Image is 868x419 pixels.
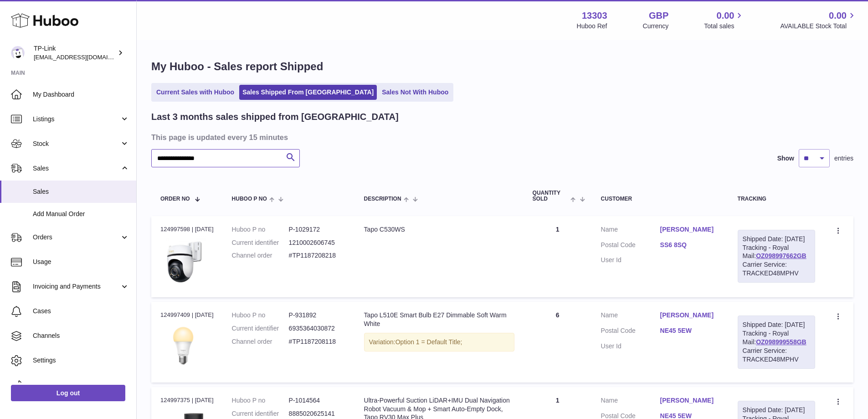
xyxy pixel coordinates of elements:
[160,322,206,368] img: L510E-Overview-01_large_1586306767589j.png
[364,333,514,352] div: Variation:
[601,225,660,236] dt: Name
[738,230,815,283] div: Tracking - Royal Mail:
[33,187,129,196] span: Sales
[160,236,206,286] img: 133031744299961.jpg
[33,356,129,365] span: Settings
[601,256,660,264] dt: User Id
[33,90,129,99] span: My Dashboard
[232,196,267,202] span: Huboo P no
[601,396,660,407] dt: Name
[738,316,815,368] div: Tracking - Royal Mail:
[33,282,120,291] span: Invoicing and Payments
[395,338,462,346] span: Option 1 = Default Title;
[232,324,289,333] dt: Current identifier
[601,196,719,202] div: Customer
[160,311,214,319] div: 124997409 | [DATE]
[160,396,214,404] div: 124997375 | [DATE]
[780,10,857,31] a: 0.00 AVAILABLE Stock Total
[33,233,120,242] span: Orders
[232,409,289,418] dt: Current identifier
[289,337,346,346] dd: #TP1187208118
[289,396,346,405] dd: P-1014564
[289,238,346,247] dd: 1210002606745
[660,241,719,249] a: SS6 8SQ
[643,22,669,31] div: Currency
[289,251,346,260] dd: #TP1187208218
[601,241,660,252] dt: Postal Code
[577,22,607,31] div: Huboo Ref
[379,85,452,100] a: Sales Not With Huboo
[717,10,734,22] span: 0.00
[660,225,719,234] a: [PERSON_NAME]
[232,238,289,247] dt: Current identifier
[834,154,853,163] span: entries
[232,225,289,234] dt: Huboo P no
[743,347,810,364] div: Carrier Service: TRACKED48MPHV
[649,10,668,22] strong: GBP
[33,258,129,266] span: Usage
[704,10,745,31] a: 0.00 Total sales
[777,154,794,163] label: Show
[660,326,719,335] a: NE45 5EW
[780,22,857,31] span: AVAILABLE Stock Total
[601,342,660,351] dt: User Id
[151,111,399,123] h2: Last 3 months sales shipped from [GEOGRAPHIC_DATA]
[232,396,289,405] dt: Huboo P no
[524,302,592,382] td: 6
[289,324,346,333] dd: 6935364030872
[743,321,810,329] div: Shipped Date: [DATE]
[660,311,719,320] a: [PERSON_NAME]
[33,164,120,173] span: Sales
[160,225,214,233] div: 124997598 | [DATE]
[756,252,806,259] a: OZ098997662GB
[34,44,116,62] div: TP-Link
[232,311,289,320] dt: Huboo P no
[33,307,129,316] span: Cases
[153,85,237,100] a: Current Sales with Huboo
[34,53,134,61] span: [EMAIL_ADDRESS][DOMAIN_NAME]
[704,22,745,31] span: Total sales
[33,140,120,148] span: Stock
[829,10,847,22] span: 0.00
[582,10,607,22] strong: 13303
[33,331,129,340] span: Channels
[232,337,289,346] dt: Channel order
[11,46,25,60] img: gaby.chen@tp-link.com
[601,326,660,337] dt: Postal Code
[533,190,569,202] span: Quantity Sold
[33,381,129,389] span: Returns
[364,196,401,202] span: Description
[738,196,815,202] div: Tracking
[151,132,851,142] h3: This page is updated every 15 minutes
[33,210,129,218] span: Add Manual Order
[364,225,514,234] div: Tapo C530WS
[160,196,190,202] span: Order No
[151,59,853,74] h1: My Huboo - Sales report Shipped
[33,115,120,124] span: Listings
[11,385,125,401] a: Log out
[743,406,810,414] div: Shipped Date: [DATE]
[289,311,346,320] dd: P-931892
[743,235,810,243] div: Shipped Date: [DATE]
[289,225,346,234] dd: P-1029172
[756,338,806,346] a: OZ098999558GB
[364,311,514,328] div: Tapo L510E Smart Bulb E27 Dimmable Soft Warm White
[601,311,660,322] dt: Name
[524,216,592,298] td: 1
[660,396,719,405] a: [PERSON_NAME]
[239,85,377,100] a: Sales Shipped From [GEOGRAPHIC_DATA]
[743,260,810,278] div: Carrier Service: TRACKED48MPHV
[289,409,346,418] dd: 8885020625141
[232,251,289,260] dt: Channel order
